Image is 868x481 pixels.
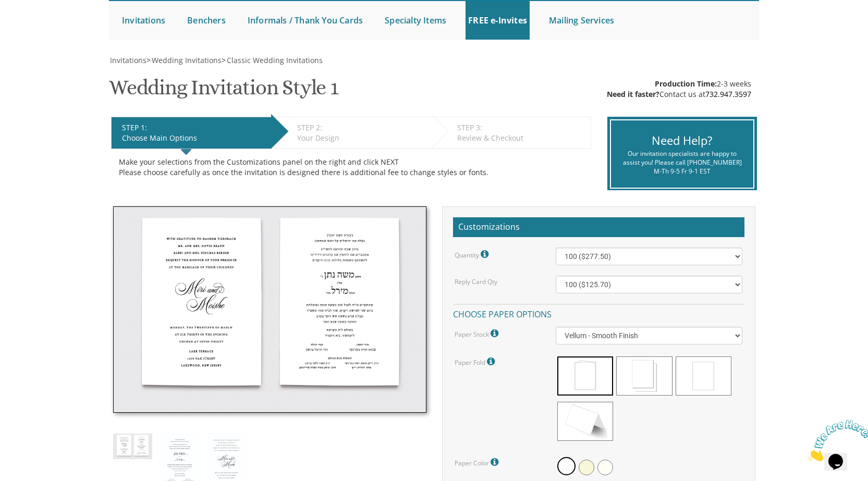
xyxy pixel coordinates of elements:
[546,1,617,40] a: Mailing Services
[455,277,497,286] label: Reply Card Qty
[110,55,146,65] span: Invitations
[455,455,501,469] label: Paper Color
[113,206,426,413] img: style1_thumb2.jpg
[466,1,530,40] a: FREE e-Invites
[122,133,266,143] div: Choose Main Options
[226,55,323,65] a: Classic Wedding Invitations
[297,122,426,133] div: STEP 2:
[113,434,152,459] img: style1_thumb2.jpg
[619,149,745,176] div: Our invitation specialists are happy to assist you! Please call [PHONE_NUMBER] M-Th 9-5 Fr 9-1 EST
[109,76,338,107] h1: Wedding Invitation Style 1
[803,416,868,465] iframe: chat widget
[455,355,497,368] label: Paper Fold
[655,79,717,89] span: Production Time:
[457,122,585,133] div: STEP 3:
[146,55,222,65] span: >
[382,1,449,40] a: Specialty Items
[607,89,659,99] span: Need it faster?
[453,217,744,237] h2: Customizations
[151,55,222,65] a: Wedding Invitations
[245,1,365,40] a: Informals / Thank You Cards
[119,157,583,178] div: Make your selections from the Customizations panel on the right and click NEXT Please choose care...
[455,327,501,340] label: Paper Stock
[4,4,69,45] img: Chat attention grabber
[705,89,751,99] a: 732.947.3597
[185,1,228,40] a: Benchers
[122,122,266,133] div: STEP 1:
[119,1,168,40] a: Invitations
[297,133,426,143] div: Your Design
[109,55,146,65] a: Invitations
[222,55,323,65] span: >
[227,55,323,65] span: Classic Wedding Invitations
[152,55,222,65] span: Wedding Invitations
[455,248,491,261] label: Quantity
[619,132,745,149] div: Need Help?
[607,79,751,100] div: 2-3 weeks Contact us at
[453,304,744,322] h4: Choose paper options
[457,133,585,143] div: Review & Checkout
